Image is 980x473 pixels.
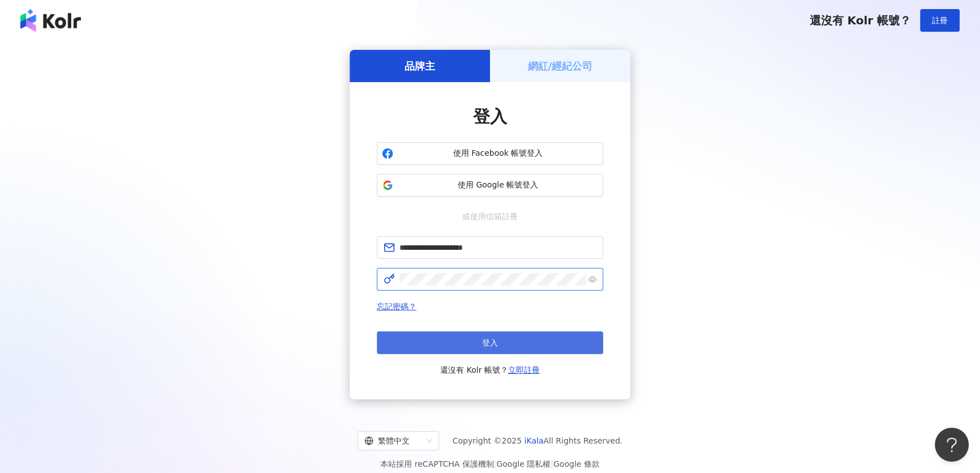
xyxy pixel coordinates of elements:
[377,331,603,354] button: 登入
[553,459,600,468] a: Google 條款
[377,302,416,311] a: 忘記密碼？
[364,432,422,450] div: 繁體中文
[440,363,540,377] span: 還沒有 Kolr 帳號？
[528,59,593,73] h5: 網紅/經紀公司
[20,9,81,32] img: logo
[508,365,540,374] a: 立即註冊
[405,59,435,73] h5: 品牌主
[473,106,507,126] span: 登入
[935,428,969,462] iframe: Help Scout Beacon - Open
[920,9,960,32] button: 註冊
[380,457,599,471] span: 本站採用 reCAPTCHA 保護機制
[398,148,598,159] span: 使用 Facebook 帳號登入
[496,459,551,468] a: Google 隱私權
[525,436,544,445] a: iKala
[377,142,603,165] button: 使用 Facebook 帳號登入
[398,180,598,191] span: 使用 Google 帳號登入
[482,338,498,347] span: 登入
[377,174,603,197] button: 使用 Google 帳號登入
[809,14,911,27] span: 還沒有 Kolr 帳號？
[494,459,497,468] span: |
[932,16,948,25] span: 註冊
[453,434,623,448] span: Copyright © 2025 All Rights Reserved.
[551,459,553,468] span: |
[454,210,526,223] span: 或使用信箱註冊
[588,275,596,283] span: eye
